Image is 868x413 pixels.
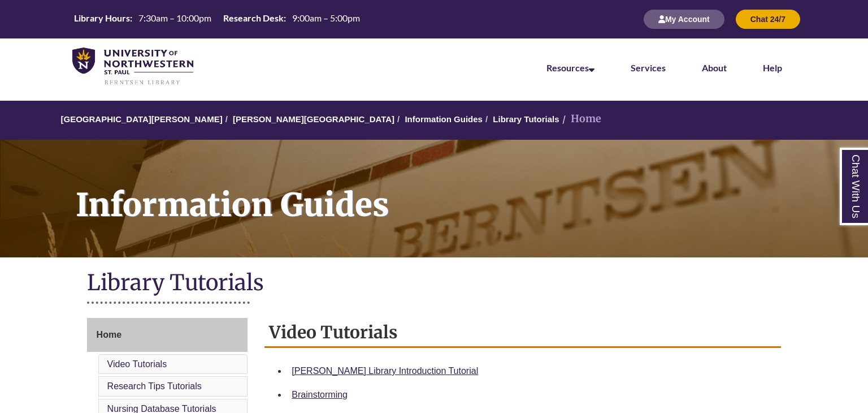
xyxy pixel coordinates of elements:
a: Library Tutorials [493,114,559,124]
table: Hours Today [70,12,364,26]
a: Hours Today [70,12,364,27]
li: Home [559,111,601,127]
button: Chat 24/7 [736,10,800,29]
button: My Account [644,10,724,29]
h1: Library Tutorials [87,269,782,299]
a: My Account [644,14,724,24]
span: 7:30am – 10:00pm [138,12,211,23]
img: UNWSP Library Logo [72,48,193,86]
th: Library Hours: [70,12,134,24]
a: Services [631,62,666,73]
a: Information Guides [405,114,483,124]
a: [PERSON_NAME][GEOGRAPHIC_DATA] [233,114,394,124]
a: [PERSON_NAME] Library Introduction Tutorial [292,366,478,376]
a: Brainstorming [292,390,348,399]
h2: Video Tutorials [264,318,781,348]
span: 9:00am – 5:00pm [292,12,360,23]
a: About [702,62,727,73]
a: Home [87,318,248,352]
a: Help [763,62,782,73]
a: Video Tutorials [107,359,167,369]
span: Home [97,330,121,339]
a: [GEOGRAPHIC_DATA][PERSON_NAME] [61,114,223,124]
a: Resources [546,62,594,73]
th: Research Desk: [219,12,288,24]
a: Chat 24/7 [736,14,800,24]
a: Research Tips Tutorials [107,381,202,391]
h1: Information Guides [63,140,868,243]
